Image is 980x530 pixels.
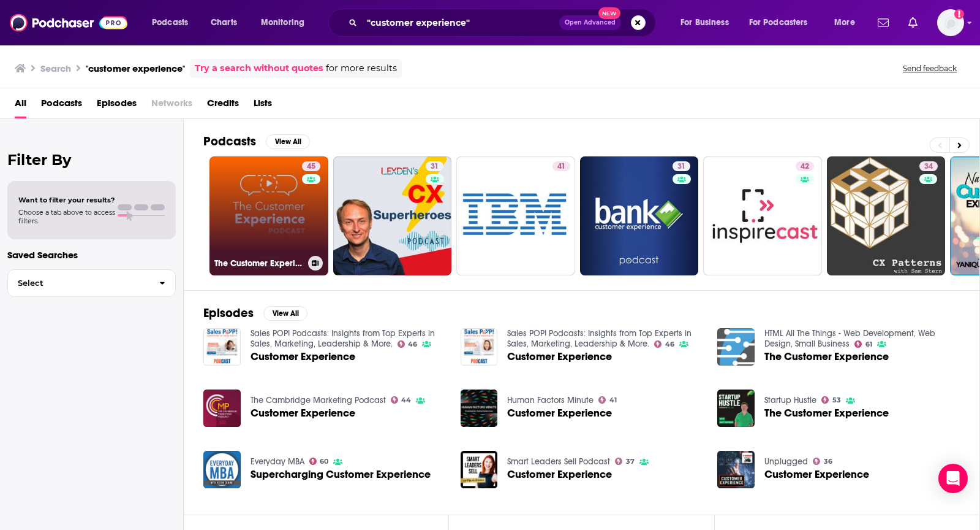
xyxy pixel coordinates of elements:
img: Customer Experience [461,328,498,366]
span: 42 [801,161,809,173]
a: PodcastsView All [203,134,310,149]
span: 36 [824,459,832,464]
button: open menu [143,13,204,33]
a: 36 [813,458,832,465]
a: EpisodesView All [203,305,307,321]
div: Search podcasts, credits, & more... [340,9,668,37]
h2: Filter By [7,151,176,169]
button: open menu [672,13,744,33]
a: 46 [654,340,674,348]
span: Open Advanced [565,20,616,26]
span: 61 [865,342,872,347]
img: Customer Experience [461,451,498,488]
a: 37 [615,458,635,465]
a: 61 [854,340,872,348]
button: Select [7,269,176,297]
img: The Customer Experience [717,328,755,366]
a: Unplugged [764,456,808,467]
a: Credits [207,93,239,118]
a: The Customer Experience [764,351,889,362]
h2: Episodes [203,305,254,321]
span: Podcasts [152,14,188,31]
a: Customer Experience [507,351,612,362]
span: for more results [326,61,397,75]
a: All [15,93,26,118]
a: The Customer Experience [717,390,755,427]
a: Everyday MBA [251,456,304,467]
img: Customer Experience [203,328,241,366]
button: View All [266,134,310,149]
a: 34 [919,161,938,171]
span: 44 [401,397,411,403]
a: Customer Experience [764,469,869,480]
button: Send feedback [899,63,960,74]
a: 60 [309,458,329,465]
button: open menu [741,13,826,33]
span: Monitoring [261,14,304,31]
a: Startup Hustle [764,395,816,405]
span: Select [8,279,149,287]
a: 31 [673,161,690,171]
span: 34 [924,161,933,173]
span: 31 [431,161,439,173]
a: Customer Experience [251,351,355,362]
a: Try a search without quotes [195,61,323,75]
a: Human Factors Minute [507,395,594,405]
span: 46 [665,342,674,347]
a: Charts [203,13,244,33]
h3: "customer experience" [86,63,185,74]
button: open menu [252,13,320,33]
a: 53 [821,396,841,404]
a: 42 [703,156,822,275]
a: Show notifications dropdown [873,12,894,33]
span: Want to filter your results? [18,196,115,204]
a: Customer Experience [507,408,612,418]
span: 53 [832,397,841,403]
span: More [834,14,855,31]
p: Saved Searches [7,249,176,261]
a: Customer Experience [507,469,612,480]
a: 42 [796,161,814,171]
a: Show notifications dropdown [903,12,922,33]
span: 45 [307,161,315,173]
a: 41 [456,156,575,275]
img: Customer Experience [203,390,241,427]
a: Supercharging Customer Experience [251,469,431,480]
button: open menu [826,13,870,33]
div: Open Intercom Messenger [938,464,968,493]
a: The Customer Experience [764,408,889,418]
span: For Business [680,14,729,31]
a: 45 [302,161,320,171]
span: Networks [151,93,192,118]
img: Customer Experience [717,451,755,488]
a: Lists [254,93,272,118]
a: Podchaser - Follow, Share and Rate Podcasts [10,11,127,34]
a: 41 [552,161,570,171]
h3: Search [40,63,71,74]
img: Customer Experience [461,390,498,427]
span: 37 [626,459,635,464]
a: Customer Experience [251,408,355,418]
span: 41 [609,397,617,403]
span: Episodes [97,93,137,118]
a: 44 [391,396,412,404]
span: Choose a tab above to access filters. [18,208,115,225]
a: 45The Customer Experience Podcast [209,156,328,275]
span: Charts [211,14,237,31]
